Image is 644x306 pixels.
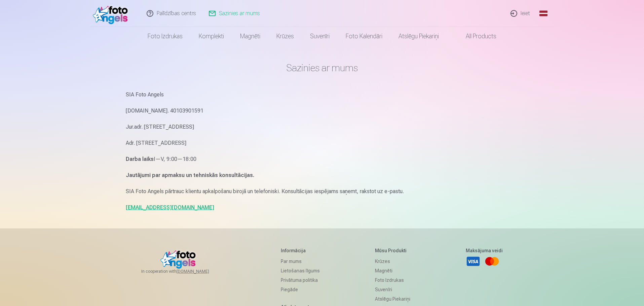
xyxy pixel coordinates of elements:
a: Visa [466,254,481,269]
a: Komplekti [191,27,232,46]
a: Magnēti [375,266,410,275]
a: Foto kalendāri [338,27,390,46]
a: Krūzes [375,257,410,266]
a: Foto izdrukas [140,27,191,46]
strong: Jautājumi par apmaksu un tehniskās konsultācijas. [126,172,254,178]
a: Magnēti [232,27,268,46]
span: In cooperation with [141,269,225,274]
h5: Informācija [281,247,320,254]
img: /fa1 [93,3,131,24]
strong: Darba laiks [126,156,154,162]
a: [EMAIL_ADDRESS][DOMAIN_NAME] [126,204,214,211]
a: Atslēgu piekariņi [390,27,447,46]
p: SIA Foto Angels [126,90,519,99]
p: Jur.adr. [STREET_ADDRESS] [126,122,519,132]
a: Mastercard [485,254,499,269]
p: [DOMAIN_NAME]. 40103901591 [126,106,519,116]
p: SIA Foto Angels pārtrauc klientu apkalpošanu birojā un telefoniski. Konsultācijas iespējams saņem... [126,187,519,196]
h5: Maksājuma veidi [466,247,503,254]
a: Par mums [281,257,320,266]
a: Suvenīri [375,285,410,294]
a: Piegāde [281,285,320,294]
a: All products [447,27,504,46]
a: [DOMAIN_NAME] [177,269,225,274]
a: Krūzes [268,27,302,46]
a: Lietošanas līgums [281,266,320,275]
a: Privātuma politika [281,275,320,285]
a: Atslēgu piekariņi [375,294,410,304]
p: I—V, 9:00—18:00 [126,155,519,164]
p: Adr. [STREET_ADDRESS] [126,138,519,148]
h1: Sazinies ar mums [126,62,519,74]
a: Suvenīri [302,27,338,46]
a: Foto izdrukas [375,275,410,285]
h5: Mūsu produkti [375,247,410,254]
